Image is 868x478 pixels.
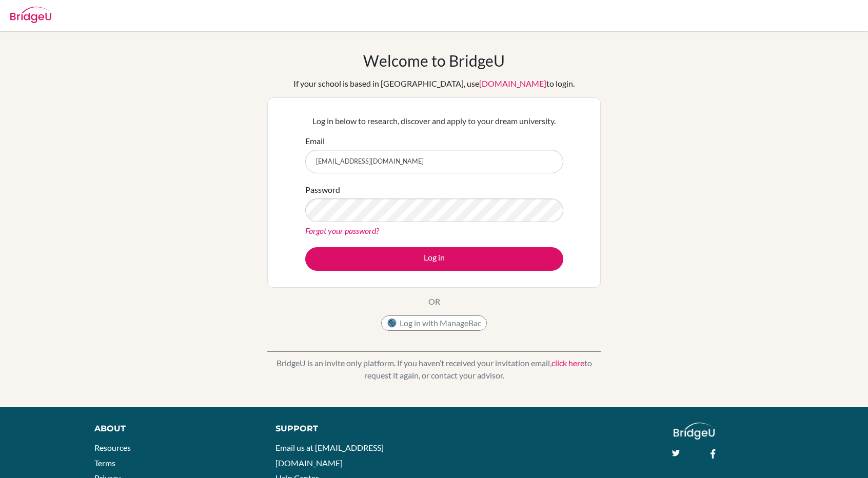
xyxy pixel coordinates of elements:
[305,115,563,127] p: Log in below to research, discover and apply to your dream university.
[305,184,340,196] label: Password
[305,247,563,271] button: Log in
[94,443,131,452] a: Resources
[305,135,325,147] label: Email
[428,295,440,308] p: OR
[267,357,601,382] p: BridgeU is an invite only platform. If you haven’t received your invitation email, to request it ...
[293,77,575,90] div: If your school is based in [GEOGRAPHIC_DATA], use to login.
[10,7,51,23] img: Bridge-U
[363,51,505,70] h1: Welcome to BridgeU
[479,78,546,88] a: [DOMAIN_NAME]
[305,226,379,235] a: Forgot your password?
[94,423,253,435] div: About
[674,423,715,440] img: logo_white@2x-f4f0deed5e89b7ecb1c2cc34c3e3d731f90f0f143d5ea2071677605dd97b5244.png
[381,315,487,331] button: Log in with ManageBac
[94,458,115,468] a: Terms
[275,443,384,468] a: Email us at [EMAIL_ADDRESS][DOMAIN_NAME]
[551,358,584,368] a: click here
[275,423,423,435] div: Support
